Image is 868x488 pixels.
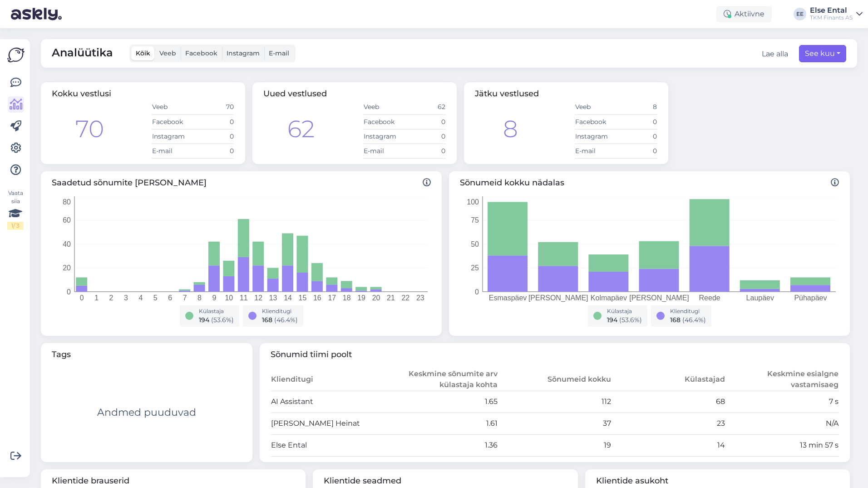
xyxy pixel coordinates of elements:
[810,7,863,21] a: Else EntalTKM Finants AS
[274,316,298,324] span: ( 46.4 %)
[193,129,234,144] td: 0
[616,115,657,129] td: 0
[460,177,839,189] span: Sõnumeid kokku nädalas
[199,307,234,315] div: Külastaja
[63,216,71,224] tspan: 60
[313,294,321,302] tspan: 16
[416,294,424,302] tspan: 23
[489,294,527,302] tspan: Esmaspäev
[762,49,788,60] button: Lae alla
[153,294,158,302] tspan: 5
[136,49,150,57] span: Kõik
[716,6,772,22] div: Aktiivne
[794,294,827,302] tspan: Pühapäev
[197,294,202,302] tspan: 8
[284,294,292,302] tspan: 14
[725,368,839,391] th: Keskmine esialgne vastamisaeg
[269,49,289,57] span: E-mail
[372,294,380,302] tspan: 20
[363,129,404,144] td: Instagram
[52,89,111,99] span: Kokku vestlusi
[52,45,113,62] span: Analüütika
[63,198,71,205] tspan: 80
[299,294,307,302] tspan: 15
[471,240,479,248] tspan: 50
[404,144,446,158] td: 0
[124,294,128,302] tspan: 3
[401,294,409,302] tspan: 22
[227,49,260,57] span: Instagram
[168,294,172,302] tspan: 6
[324,475,567,487] span: Klientide seadmed
[725,413,839,434] td: N/A
[183,294,187,302] tspan: 7
[212,294,217,302] tspan: 9
[271,413,385,434] td: [PERSON_NAME] Heinat
[475,288,479,295] tspan: 0
[138,294,143,302] tspan: 4
[528,294,588,302] tspan: [PERSON_NAME]
[254,294,262,302] tspan: 12
[616,100,657,115] td: 8
[271,349,839,361] span: Sõnumid tiimi poolt
[363,144,404,158] td: E-mail
[575,144,616,158] td: E-mail
[799,45,846,62] button: See kuu
[794,8,806,20] div: EE
[262,316,272,324] span: 168
[269,294,277,302] tspan: 13
[384,368,498,391] th: Keskmine sõnumite arv külastaja kohta
[152,144,193,158] td: E-mail
[575,129,616,144] td: Instagram
[612,434,725,456] td: 14
[328,294,336,302] tspan: 17
[629,294,689,302] tspan: [PERSON_NAME]
[152,100,193,115] td: Veeb
[7,189,24,230] div: Vaata siia
[612,413,725,434] td: 23
[498,413,612,434] td: 37
[475,89,539,99] span: Jätku vestlused
[670,307,706,315] div: Klienditugi
[363,100,404,115] td: Veeb
[159,49,176,57] span: Veeb
[607,316,617,324] span: 194
[193,115,234,129] td: 0
[199,316,209,324] span: 194
[596,475,839,487] span: Klientide asukoht
[7,222,24,230] div: 1 / 3
[616,129,657,144] td: 0
[193,100,234,115] td: 70
[363,115,404,129] td: Facebook
[591,294,627,302] tspan: Kolmapäev
[682,316,706,324] span: ( 46.4 %)
[575,115,616,129] td: Facebook
[52,349,242,361] span: Tags
[404,100,446,115] td: 62
[387,294,395,302] tspan: 21
[699,294,720,302] tspan: Reede
[616,144,657,158] td: 0
[211,316,234,324] span: ( 53.6 %)
[404,115,446,129] td: 0
[75,111,104,147] div: 70
[471,216,479,224] tspan: 75
[343,294,351,302] tspan: 18
[810,14,853,21] div: TKM Finants AS
[467,198,479,205] tspan: 100
[725,434,839,456] td: 13 min 57 s
[746,294,774,302] tspan: Laupäev
[612,391,725,413] td: 68
[612,368,725,391] th: Külastajad
[63,240,71,248] tspan: 40
[725,391,839,413] td: 7 s
[357,294,365,302] tspan: 19
[185,49,217,57] span: Facebook
[271,391,385,413] td: AI Assistant
[384,413,498,434] td: 1.61
[287,111,315,147] div: 62
[384,391,498,413] td: 1.65
[471,264,479,272] tspan: 25
[498,368,612,391] th: Sõnumeid kokku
